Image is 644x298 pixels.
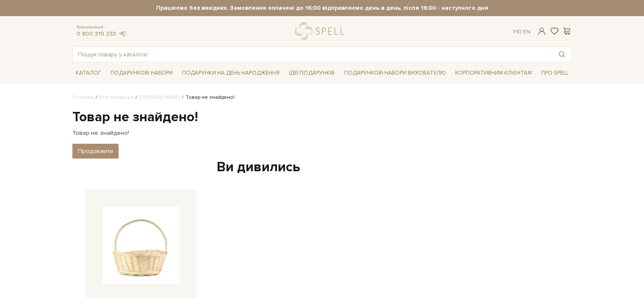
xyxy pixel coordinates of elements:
div: Ук [513,28,531,36]
span: Консультація: [77,25,127,30]
a: telegram [118,30,127,37]
a: Подарункові набори [107,67,176,80]
img: Подарунковий плетений кошик з лози [103,207,180,284]
span: | [520,28,521,35]
li: Товар не знайдено! [180,94,235,101]
a: 0 800 319 233 [77,30,116,37]
button: Пошук товару у каталозі [552,47,572,62]
strong: Працюємо без вихідних. Замовлення оплачені до 16:00 відправляємо день в день, після 16:00 - насту... [72,4,572,12]
a: logo [295,22,348,40]
h1: Товар не знайдено! [72,109,445,126]
a: Вся продукція [100,94,133,100]
a: Корпоративним клієнтам [452,66,535,80]
input: Пошук товару у каталозі [73,47,552,62]
a: Головна [72,94,94,100]
a: Каталог [72,67,105,80]
a: Ідеї подарунків [285,67,338,80]
p: Товар не знайдено! [72,129,445,137]
a: En [523,28,531,35]
a: Подарункові набори вихователю [341,66,449,80]
a: Продовжити [72,144,119,159]
a: [PERSON_NAME] [139,94,180,100]
a: Про Spell [538,67,572,80]
a: Подарунки на День народження [179,67,283,80]
div: Ви дивились [83,159,434,176]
